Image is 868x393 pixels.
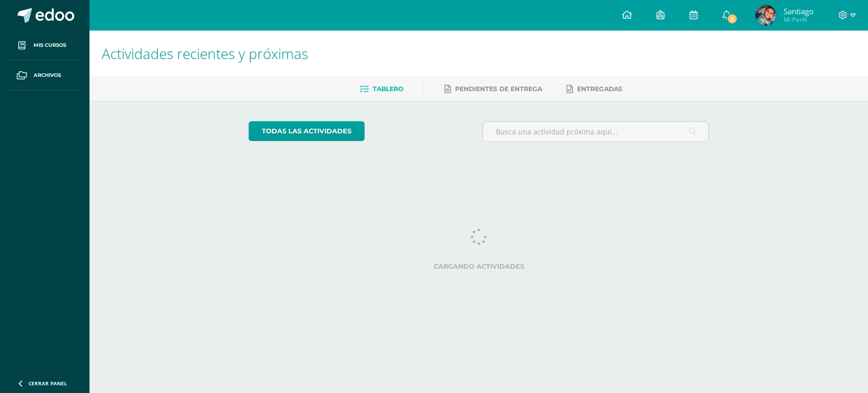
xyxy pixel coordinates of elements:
a: Tablero [360,81,403,97]
span: 5 [727,13,738,24]
input: Busca una actividad próxima aquí... [483,122,708,142]
span: Cerrar panel [28,380,67,387]
a: Archivos [8,61,81,91]
span: Santiago [784,6,814,16]
a: Entregadas [566,81,622,97]
span: Entregadas [577,85,622,93]
a: todas las Actividades [249,121,365,141]
span: Archivos [34,71,61,79]
label: Cargando actividades [249,263,709,270]
a: Pendientes de entrega [444,81,542,97]
span: Mi Perfil [784,15,814,24]
img: 40191cfb26c6fbb94b99bd2d74edffe4.png [756,5,776,25]
a: Mis cursos [8,31,81,61]
span: Mis cursos [34,41,66,49]
span: Pendientes de entrega [455,85,542,93]
span: Tablero [373,85,403,93]
span: Actividades recientes y próximas [102,44,308,63]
